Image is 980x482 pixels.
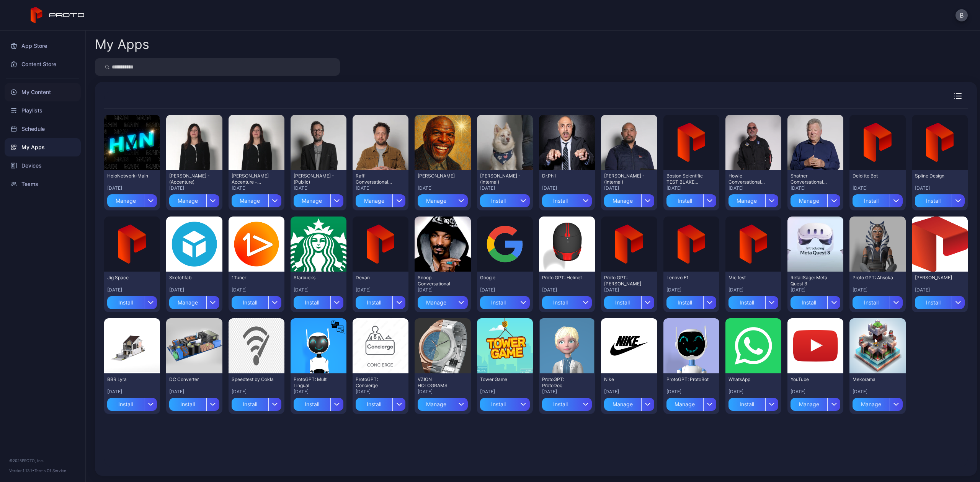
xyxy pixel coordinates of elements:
[356,194,392,207] div: Manage
[418,185,467,191] div: [DATE]
[915,287,965,293] div: [DATE]
[853,376,895,383] div: Mekorama
[542,389,592,395] div: [DATE]
[604,275,646,287] div: Proto GPT: Andrea
[107,395,157,411] button: Install
[107,398,144,411] div: Install
[915,194,952,207] div: Install
[791,376,833,383] div: YouTube
[542,191,592,207] button: Install
[915,173,957,179] div: Spline Design
[418,191,467,207] button: Manage
[5,37,81,55] a: App Store
[418,173,460,179] div: Terry Selfie
[107,376,149,383] div: BBR Lyra
[294,395,343,411] button: Install
[294,287,343,293] div: [DATE]
[356,173,398,185] div: Raffi Conversational Persona - (Proto Internal)
[356,376,398,389] div: ProtoGPT: Concierge
[34,468,66,473] a: Terms Of Service
[356,395,405,411] button: Install
[666,398,703,411] div: Manage
[542,395,592,411] button: Install
[666,293,716,309] button: Install
[791,389,840,395] div: [DATE]
[169,287,219,293] div: [DATE]
[666,275,709,281] div: Lenovo F1
[418,395,467,411] button: Manage
[5,156,81,175] div: Devices
[107,275,149,281] div: Jig Space
[294,173,336,185] div: David N Persona - (Public)
[728,293,778,309] button: Install
[294,376,336,389] div: ProtoGPT: Multi Lingual
[480,398,517,411] div: Install
[853,398,889,411] div: Manage
[666,296,703,309] div: Install
[728,398,765,411] div: Install
[853,296,889,309] div: Install
[418,398,454,411] div: Manage
[915,191,965,207] button: Install
[542,194,579,207] div: Install
[791,398,827,411] div: Manage
[480,376,522,383] div: Tower Game
[5,175,81,193] div: Teams
[232,173,274,185] div: Mair Accenture - (Accenture)
[666,191,716,207] button: Install
[480,185,530,191] div: [DATE]
[853,191,902,207] button: Install
[232,185,281,191] div: [DATE]
[666,287,716,293] div: [DATE]
[107,296,144,309] div: Install
[604,398,641,411] div: Manage
[604,389,654,395] div: [DATE]
[480,275,522,281] div: Google
[294,275,336,281] div: Starbucks
[853,275,895,281] div: Proto GPT: Ahsoka
[480,194,517,207] div: Install
[666,185,716,191] div: [DATE]
[604,191,654,207] button: Manage
[169,194,206,207] div: Manage
[480,191,530,207] button: Install
[791,194,827,207] div: Manage
[791,293,840,309] button: Install
[5,83,81,101] a: My Content
[728,376,771,383] div: WhatsApp
[169,293,219,309] button: Manage
[294,194,330,207] div: Manage
[480,287,530,293] div: [DATE]
[169,398,206,411] div: Install
[356,296,392,309] div: Install
[356,287,405,293] div: [DATE]
[542,173,584,179] div: Dr.Phil
[169,389,219,395] div: [DATE]
[542,398,579,411] div: Install
[356,293,405,309] button: Install
[356,389,405,395] div: [DATE]
[294,398,330,411] div: Install
[853,287,902,293] div: [DATE]
[791,173,833,185] div: Shatner Conversational Persona - (Proto Internal)
[853,395,902,411] button: Manage
[418,293,467,309] button: Manage
[791,191,840,207] button: Manage
[728,191,778,207] button: Manage
[232,389,281,395] div: [DATE]
[604,293,654,309] button: Install
[294,185,343,191] div: [DATE]
[356,398,392,411] div: Install
[232,296,268,309] div: Install
[5,101,81,120] a: Playlists
[294,389,343,395] div: [DATE]
[853,185,902,191] div: [DATE]
[666,376,709,383] div: ProtoGPT: ProtoBot
[107,389,157,395] div: [DATE]
[232,293,281,309] button: Install
[9,458,76,464] div: © 2025 PROTO, Inc.
[107,185,157,191] div: [DATE]
[728,296,765,309] div: Install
